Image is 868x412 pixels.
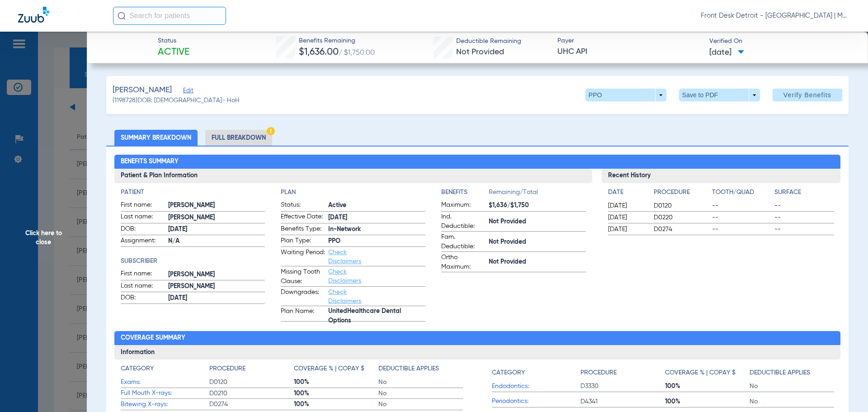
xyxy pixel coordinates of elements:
span: D0220 [654,213,709,222]
span: -- [774,201,834,210]
span: D4341 [580,397,665,406]
span: Not Provided [489,217,586,227]
h4: Category [492,368,525,378]
h4: Tooth/Quad [712,188,772,197]
span: Endodontics: [492,382,580,391]
h4: Coverage % | Copay $ [294,364,364,374]
h4: Coverage % | Copay $ [665,368,736,378]
span: [DATE] [608,213,646,222]
span: In-Network [328,225,425,234]
span: 100% [665,397,750,406]
app-breakdown-title: Deductible Applies [750,364,834,381]
h4: Deductible Applies [750,368,810,378]
span: [DATE] [709,47,744,58]
span: Benefits Type: [281,224,325,235]
span: PPO [328,237,425,246]
span: / $1,750.00 [339,49,375,57]
a: Check Disclaimers [328,289,361,304]
iframe: Chat Widget [823,369,868,412]
span: Plan Type: [281,236,325,247]
span: Assignment: [121,236,165,247]
span: D0120 [654,201,709,210]
h4: Benefits [441,188,489,197]
span: Active [158,46,189,59]
span: Exams: [121,378,209,387]
span: Not Provided [489,237,586,247]
span: Ind. Deductible: [441,212,486,231]
input: Search for patients [113,7,226,25]
h4: Surface [774,188,834,197]
span: DOB: [121,293,165,304]
h4: Plan [281,188,425,197]
app-breakdown-title: Benefits [441,188,489,200]
app-breakdown-title: Procedure [209,364,294,377]
span: Plan Name: [281,307,325,321]
span: First name: [121,269,165,280]
span: 100% [665,382,750,391]
h4: Procedure [580,368,617,378]
span: UHC API [557,46,702,57]
app-breakdown-title: Date [608,188,646,200]
button: PPO [585,89,666,101]
span: Full Mouth X-rays: [121,388,209,398]
h3: Information [114,345,841,360]
span: Not Provided [489,257,586,267]
span: [PERSON_NAME] [168,270,265,279]
span: Bitewing X-rays: [121,400,209,409]
span: UnitedHealthcare Dental Options [328,312,425,321]
span: [DATE] [328,213,425,223]
span: Maximum: [441,200,486,211]
span: [PERSON_NAME] [113,85,172,96]
span: -- [774,213,834,222]
span: No [378,400,463,409]
app-breakdown-title: Category [121,364,209,377]
span: $1,636/$1,750 [489,201,586,210]
img: Zuub Logo [18,7,49,23]
span: Downgrades: [281,288,325,306]
span: Waiting Period: [281,248,325,266]
button: Verify Benefits [773,89,842,101]
app-breakdown-title: Coverage % | Copay $ [665,364,750,381]
button: Save to PDF [679,89,760,101]
a: Check Disclaimers [328,269,361,284]
span: [PERSON_NAME] [168,213,265,223]
span: Active [328,201,425,210]
a: Check Disclaimers [328,249,361,265]
span: Verified On [709,37,854,46]
span: D0274 [209,400,294,409]
span: [DATE] [168,225,265,234]
span: [DATE] [608,201,646,210]
app-breakdown-title: Procedure [654,188,709,200]
span: -- [712,213,772,222]
span: DOB: [121,224,165,235]
span: 100% [294,400,378,409]
span: Edit [183,87,191,96]
li: Summary Breakdown [114,130,198,146]
span: D0210 [209,389,294,398]
span: Status: [281,200,325,211]
li: Full Breakdown [205,130,272,146]
h4: Deductible Applies [378,364,439,374]
span: Last name: [121,281,165,292]
span: Not Provided [456,48,504,56]
h4: Subscriber [121,256,265,266]
span: First name: [121,200,165,211]
span: Deductible Remaining [456,37,521,46]
app-breakdown-title: Surface [774,188,834,200]
span: [PERSON_NAME] [168,282,265,291]
h2: Coverage Summary [114,331,841,346]
span: Verify Benefits [783,91,831,99]
h3: Recent History [602,169,841,183]
span: -- [712,225,772,234]
span: Payer [557,36,702,46]
span: N/A [168,237,265,246]
span: Last name: [121,212,165,223]
span: No [378,378,463,387]
span: Ortho Maximum: [441,253,486,272]
span: D0274 [654,225,709,234]
h4: Date [608,188,646,197]
app-breakdown-title: Tooth/Quad [712,188,772,200]
h4: Procedure [654,188,709,197]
